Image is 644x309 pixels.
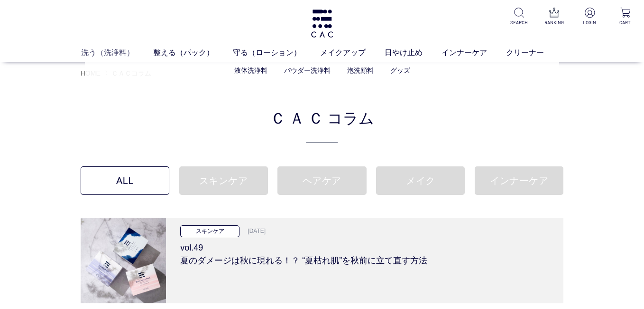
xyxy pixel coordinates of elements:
[81,47,153,58] a: 洗う（洗浄料）
[180,237,549,267] h3: vol.49 夏のダメージは秋に現れる！？ “夏枯れ肌”を秋前に立て直す方法
[81,106,564,143] h2: ＣＡＣ
[81,166,169,195] a: ALL
[385,47,442,58] a: 日やけ止め
[507,19,530,26] p: SEARCH
[179,166,268,195] a: スキンケア
[506,47,563,58] a: クリーナー
[543,19,566,26] p: RANKING
[81,218,564,303] a: 夏のダメージは秋に現れる！？ “夏枯れ肌”を秋前に立て直す方法 スキンケア [DATE] vol.49夏のダメージは秋に現れる！？ “夏枯れ肌”を秋前に立て直す方法
[327,106,374,129] span: コラム
[579,19,601,26] p: LOGIN
[390,67,410,74] a: グッズ
[284,67,331,74] a: パウダー洗浄料
[543,8,566,26] a: RANKING
[614,8,636,26] a: CART
[376,166,465,195] a: メイク
[234,67,267,74] a: 液体洗浄料
[277,166,366,195] a: ヘアケア
[442,47,506,58] a: インナーケア
[320,47,385,58] a: メイクアップ
[153,47,233,58] a: 整える（パック）
[233,47,320,58] a: 守る（ローション）
[579,8,601,26] a: LOGIN
[347,67,374,74] a: 泡洗顔料
[614,19,636,26] p: CART
[81,218,166,303] img: 夏のダメージは秋に現れる！？ “夏枯れ肌”を秋前に立て直す方法
[180,225,239,237] p: スキンケア
[242,226,266,237] p: [DATE]
[507,8,530,26] a: SEARCH
[81,69,101,77] a: HOME
[310,10,334,38] img: logo
[475,166,563,195] a: インナーケア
